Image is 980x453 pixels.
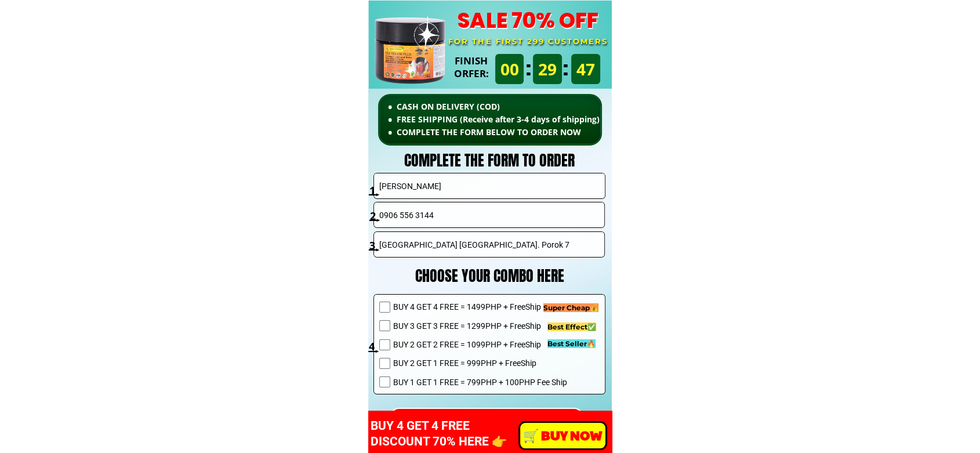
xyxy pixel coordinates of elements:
span: BUY 2 GET 2 FREE = 1099PHP + FreeShip [393,338,567,351]
h3: BUY 4 GET 4 FREE DISCOUNT 70% HERE 👉 [371,418,546,450]
span: BUY 3 GET 3 FREE = 1299PHP + FreeShip [393,320,567,332]
p: ️🛒 BUY NOW [520,423,605,448]
input: Your Name* [376,173,602,198]
span: BUY 2 GET 1 FREE = 999PHP + FreeShip [393,357,567,369]
h3: sale 70% off [446,6,609,35]
li: CASH ON DELIVERY (COD) [388,100,644,113]
span: Best Effect✅ [547,322,596,331]
h3: 3 [369,237,382,254]
span: BUY 4 GET 4 FREE = 1499PHP + FreeShip [393,300,567,313]
h3: 1 [369,182,382,199]
p: FINISH YOUR ORDER [390,409,583,437]
span: BUY 1 GET 1 FREE = 799PHP + 100PHP Fee Ship [393,376,567,389]
h3: : [516,52,541,86]
li: COMPLETE THE FORM BELOW TO ORDER NOW [388,126,644,139]
input: Phone Number* (+63/09) [376,202,602,227]
span: Super Cheap💰 [543,303,598,312]
h3: COMPLETE THE FORM TO ORDER [368,148,610,173]
h3: FOR THE FIRST 299 CUSTOMERS [446,35,609,48]
h3: : [553,52,578,86]
h3: 4 [369,338,381,355]
span: Best Seller🔥 [547,339,596,348]
h3: 2 [370,208,382,224]
h3: CHOOSE YOUR COMBO HERE [387,264,593,288]
li: FREE SHIPPING (Receive after 3-4 days of shipping) [388,113,644,126]
input: Full Address* ( Province - City - Barangay ) [376,232,602,257]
